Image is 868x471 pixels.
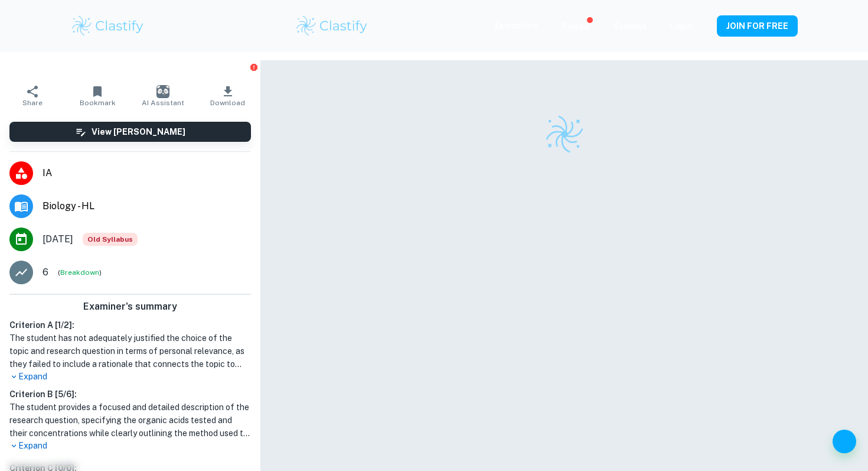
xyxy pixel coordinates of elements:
[9,440,251,452] p: Expand
[22,99,43,107] span: Share
[92,125,185,138] h6: View [PERSON_NAME]
[130,79,195,112] button: AI Assistant
[60,267,99,278] button: Breakdown
[614,21,647,31] a: Schools
[43,166,251,180] span: IA
[5,300,256,314] h6: Examiner's summary
[43,265,48,280] p: 6
[495,19,538,32] p: Exemplars
[70,14,145,38] img: Clastify logo
[156,85,169,98] img: AI Assistant
[142,99,184,107] span: AI Assistant
[9,122,251,142] button: View [PERSON_NAME]
[80,99,116,107] span: Bookmark
[670,21,693,31] a: Login
[9,371,251,383] p: Expand
[544,113,585,155] img: Clastify logo
[9,401,251,440] h1: The student provides a focused and detailed description of the research question, specifying the ...
[43,199,251,213] span: Biology - HL
[833,430,856,453] button: Help and Feedback
[83,233,138,246] span: Old Syllabus
[210,99,245,107] span: Download
[9,319,251,332] h6: Criterion A [ 1 / 2 ]:
[65,79,130,112] button: Bookmark
[83,233,138,246] div: Starting from the May 2025 session, the Biology IA requirements have changed. It's OK to refer to...
[43,232,73,246] span: [DATE]
[249,63,258,72] button: Report issue
[9,388,251,401] h6: Criterion B [ 5 / 6 ]:
[58,267,102,278] span: ( )
[562,20,590,33] p: Review
[717,15,798,37] button: JOIN FOR FREE
[9,332,251,371] h1: The student has not adequately justified the choice of the topic and research question in terms o...
[295,14,370,38] img: Clastify logo
[195,79,260,112] button: Download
